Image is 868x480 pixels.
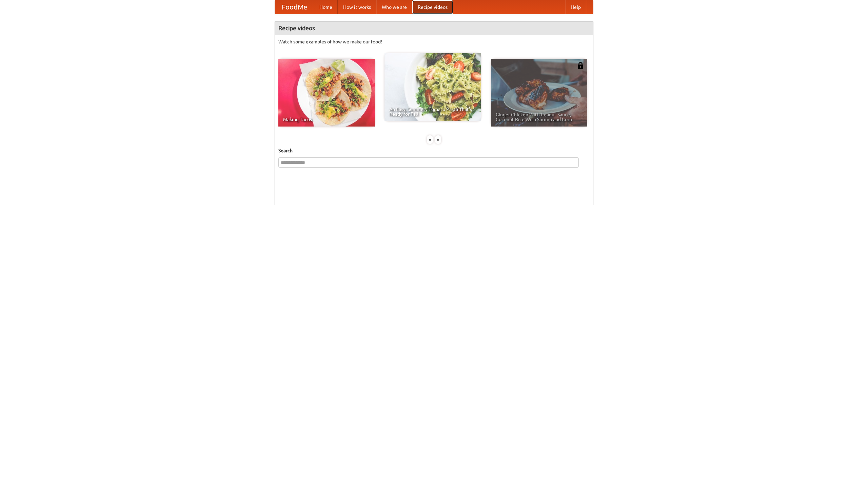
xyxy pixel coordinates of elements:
a: Recipe videos [412,0,453,14]
a: How it works [338,0,376,14]
a: Making Tacos [278,59,375,127]
a: Who we are [376,0,412,14]
a: Help [565,0,586,14]
img: 483408.png [577,62,584,69]
a: Home [314,0,338,14]
h4: Recipe videos [275,21,593,35]
span: Making Tacos [283,117,370,122]
div: « [427,135,433,144]
a: An Easy, Summery Tomato Pasta That's Ready for Fall [384,53,481,121]
div: » [435,135,441,144]
p: Watch some examples of how we make our food! [278,38,590,45]
a: FoodMe [275,0,314,14]
h5: Search [278,147,590,154]
span: An Easy, Summery Tomato Pasta That's Ready for Fall [389,107,476,116]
